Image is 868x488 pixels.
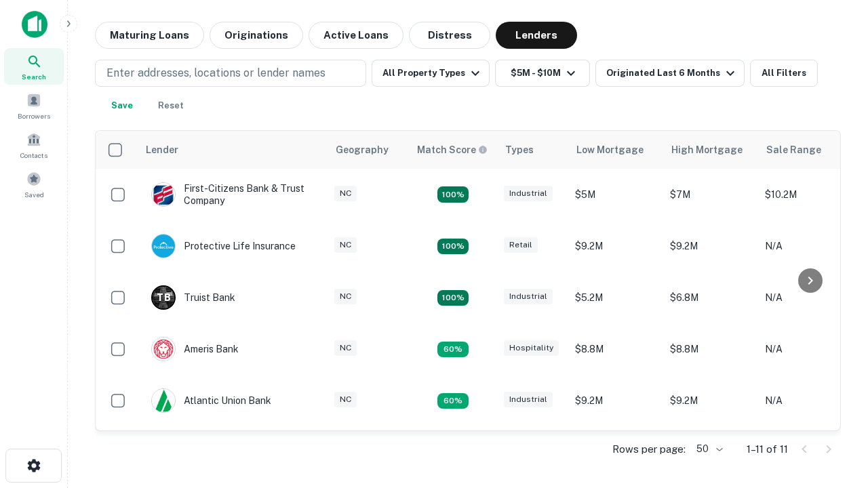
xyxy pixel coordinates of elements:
button: All Filters [750,60,818,87]
div: Industrial [504,186,553,201]
td: $7M [663,169,758,220]
button: Active Loans [309,22,403,49]
th: Lender [138,131,328,169]
iframe: Chat Widget [800,380,868,445]
p: 1–11 of 11 [747,441,788,457]
td: $5M [568,169,663,220]
div: Matching Properties: 3, hasApolloMatch: undefined [437,290,469,306]
span: Search [22,71,46,82]
th: Low Mortgage [568,131,663,169]
div: NC [334,392,357,407]
div: Types [505,142,534,158]
div: Ameris Bank [151,337,239,361]
td: $6.3M [663,426,758,478]
div: High Mortgage [671,142,743,158]
span: Saved [24,189,44,200]
div: 50 [691,439,725,459]
div: Truist Bank [151,285,235,310]
button: All Property Types [372,60,490,87]
a: Borrowers [4,87,64,124]
img: picture [152,183,175,206]
a: Search [4,48,64,85]
th: Geography [328,131,409,169]
div: Industrial [504,392,553,407]
div: NC [334,237,357,253]
div: Protective Life Insurance [151,234,296,258]
button: Originations [210,22,303,49]
div: Matching Properties: 2, hasApolloMatch: undefined [437,239,469,255]
img: picture [152,389,175,412]
td: $9.2M [568,220,663,272]
td: $9.2M [663,375,758,426]
a: Saved [4,166,64,203]
h6: Match Score [417,142,485,157]
td: $6.3M [568,426,663,478]
div: Geography [336,142,389,158]
div: Lender [146,142,178,158]
td: $9.2M [568,375,663,426]
a: Contacts [4,127,64,163]
td: $6.8M [663,272,758,323]
div: Sale Range [766,142,821,158]
td: $8.8M [663,323,758,375]
div: Hospitality [504,340,559,356]
th: High Mortgage [663,131,758,169]
p: T B [157,291,170,305]
div: NC [334,289,357,304]
div: First-citizens Bank & Trust Company [151,182,314,207]
button: Lenders [496,22,577,49]
td: $9.2M [663,220,758,272]
span: Contacts [20,150,47,161]
div: Atlantic Union Bank [151,388,271,413]
button: Maturing Loans [95,22,204,49]
div: NC [334,186,357,201]
p: Rows per page: [612,441,686,457]
button: Originated Last 6 Months [595,60,745,87]
img: capitalize-icon.png [22,11,47,38]
td: $5.2M [568,272,663,323]
td: $8.8M [568,323,663,375]
button: Enter addresses, locations or lender names [95,60,366,87]
div: Originated Last 6 Months [606,65,738,81]
th: Types [497,131,568,169]
div: NC [334,340,357,356]
div: Retail [504,237,538,253]
img: picture [152,338,175,361]
button: Reset [149,92,193,119]
p: Enter addresses, locations or lender names [106,65,325,81]
button: Distress [409,22,490,49]
div: Low Mortgage [576,142,644,158]
img: picture [152,235,175,258]
button: $5M - $10M [495,60,590,87]
div: Matching Properties: 2, hasApolloMatch: undefined [437,186,469,203]
div: Matching Properties: 1, hasApolloMatch: undefined [437,393,469,409]
div: Capitalize uses an advanced AI algorithm to match your search with the best lender. The match sco... [417,142,488,157]
div: Matching Properties: 1, hasApolloMatch: undefined [437,342,469,358]
div: Industrial [504,289,553,304]
button: Save your search to get updates of matches that match your search criteria. [100,92,144,119]
span: Borrowers [18,110,50,121]
th: Capitalize uses an advanced AI algorithm to match your search with the best lender. The match sco... [409,131,497,169]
